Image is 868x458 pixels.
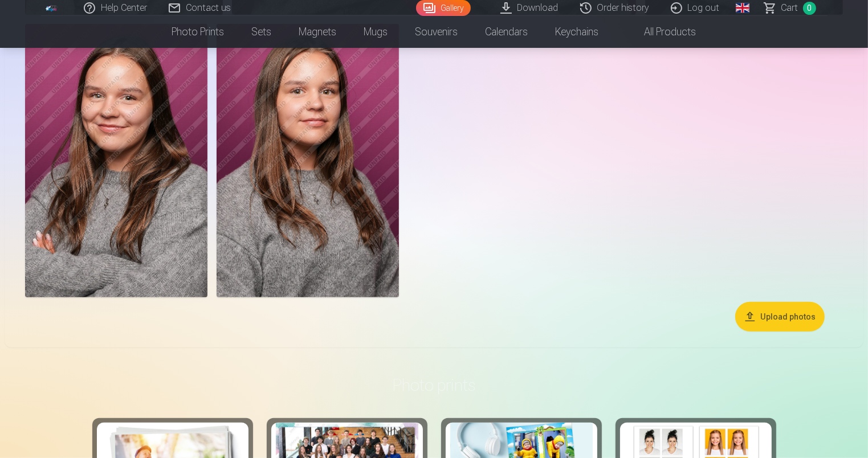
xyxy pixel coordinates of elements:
a: Souvenirs [402,16,472,48]
img: /fa1 [46,5,58,11]
a: Photo prints [158,16,238,48]
button: Upload photos [735,302,825,332]
a: Sets [238,16,286,48]
a: Magnets [286,16,351,48]
a: All products [613,16,710,48]
h3: Photo prints [101,375,767,395]
a: Calendars [472,16,542,48]
span: 0 [803,2,816,15]
span: Сart [781,1,798,15]
a: Mugs [351,16,402,48]
a: Keychains [542,16,613,48]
